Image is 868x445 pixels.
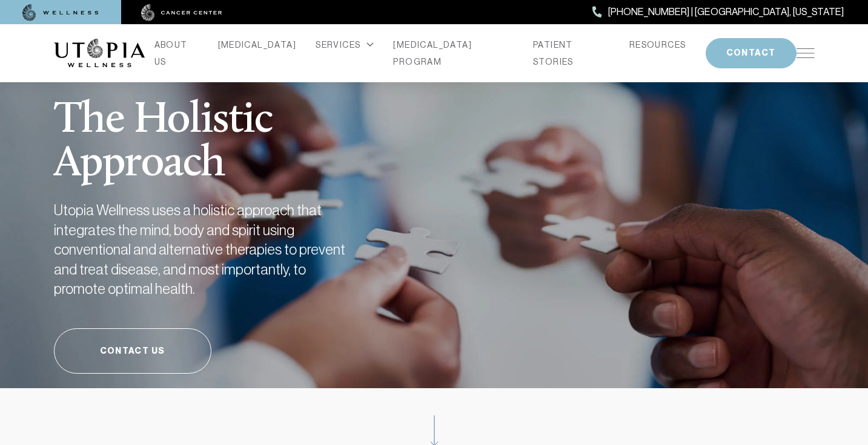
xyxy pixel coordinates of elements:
[22,4,99,21] img: wellness
[54,328,211,374] a: Contact Us
[54,69,411,186] h1: The Holistic Approach
[54,39,145,68] img: logo
[608,4,844,20] span: [PHONE_NUMBER] | [GEOGRAPHIC_DATA], [US_STATE]
[706,38,797,68] button: CONTACT
[316,36,374,53] div: SERVICES
[592,4,844,20] a: [PHONE_NUMBER] | [GEOGRAPHIC_DATA], [US_STATE]
[154,36,199,70] a: ABOUT US
[533,36,610,70] a: PATIENT STORIES
[393,36,514,70] a: [MEDICAL_DATA] PROGRAM
[797,48,815,58] img: icon-hamburger
[629,36,686,53] a: RESOURCES
[141,4,222,21] img: cancer center
[218,36,297,53] a: [MEDICAL_DATA]
[54,201,357,299] h2: Utopia Wellness uses a holistic approach that integrates the mind, body and spirit using conventi...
